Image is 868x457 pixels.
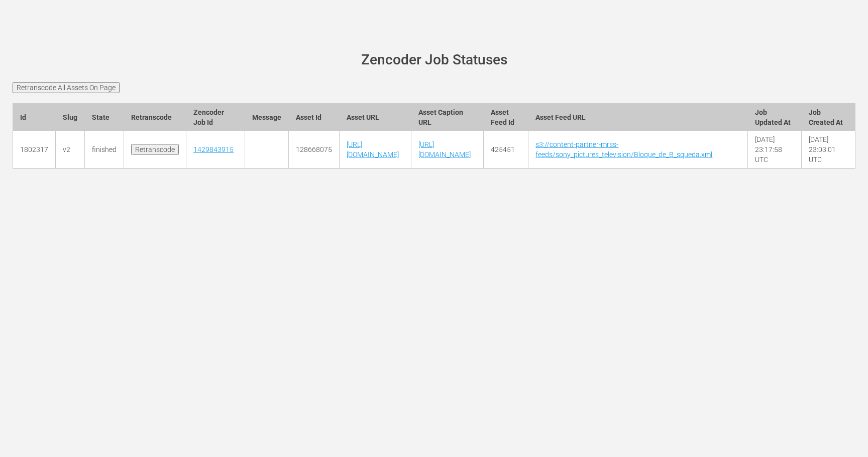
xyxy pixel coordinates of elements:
[347,140,399,159] a: [URL][DOMAIN_NAME]
[56,131,85,169] td: v2
[124,103,186,131] th: Retranscode
[748,103,802,131] th: Job Updated At
[288,131,339,169] td: 128668075
[85,131,124,169] td: finished
[802,131,855,169] td: [DATE] 23:03:01 UTC
[411,103,483,131] th: Asset Caption URL
[245,103,288,131] th: Message
[131,144,179,155] input: Retranscode
[802,103,855,131] th: Job Created At
[186,103,245,131] th: Zencoder Job Id
[339,103,411,131] th: Asset URL
[27,52,841,68] h1: Zencoder Job Statuses
[85,103,124,131] th: State
[528,103,748,131] th: Asset Feed URL
[13,103,56,131] th: Id
[13,82,120,93] input: Retranscode All Assets On Page
[748,131,802,169] td: [DATE] 23:17:58 UTC
[56,103,85,131] th: Slug
[288,103,339,131] th: Asset Id
[535,140,712,159] a: s3://content-partner-mrss-feeds/sony_pictures_television/Bloque_de_B_squeda.xml
[193,145,234,154] a: 1429843915
[483,131,528,169] td: 425451
[418,140,471,159] a: [URL][DOMAIN_NAME]
[13,131,56,169] td: 1802317
[483,103,528,131] th: Asset Feed Id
